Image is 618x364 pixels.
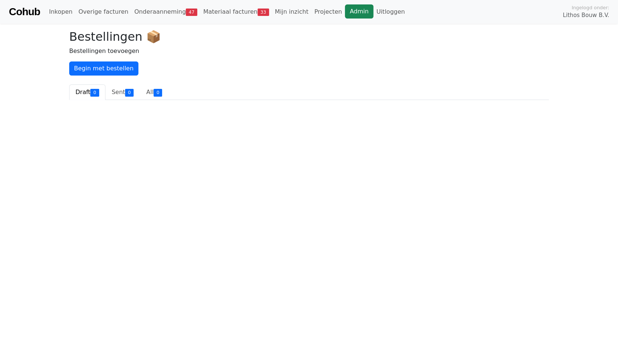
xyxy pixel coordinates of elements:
[311,4,345,19] a: Projecten
[200,4,272,19] a: Materiaal facturen33
[140,84,168,100] a: All0
[69,84,105,100] a: Draft0
[186,9,197,16] span: 47
[345,4,373,19] a: Admin
[563,11,609,20] span: Lithos Bouw B.V.
[69,61,138,76] a: Begin met bestellen
[258,9,269,16] span: 33
[571,4,609,11] span: Ingelogd onder:
[125,89,134,96] div: 0
[75,4,131,19] a: Overige facturen
[272,4,312,19] a: Mijn inzicht
[373,4,408,19] a: Uitloggen
[46,4,75,19] a: Inkopen
[154,89,162,96] div: 0
[90,89,99,96] div: 0
[105,84,140,100] a: Sent0
[131,4,200,19] a: Onderaanneming47
[69,30,549,44] h2: Bestellingen 📦
[9,3,40,21] a: Cohub
[69,47,549,56] p: Bestellingen toevoegen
